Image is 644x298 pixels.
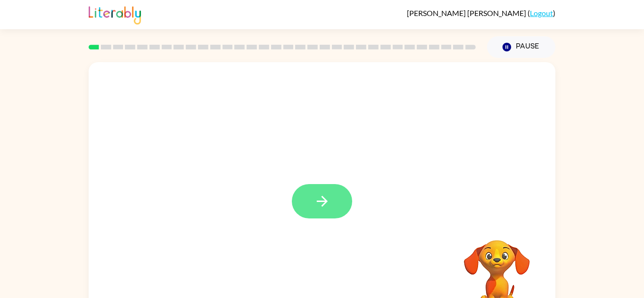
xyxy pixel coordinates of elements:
[407,8,555,17] div: ( )
[407,8,528,17] span: [PERSON_NAME] [PERSON_NAME]
[89,4,141,24] img: Literably
[530,8,553,17] a: Logout
[487,36,555,58] button: Pause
